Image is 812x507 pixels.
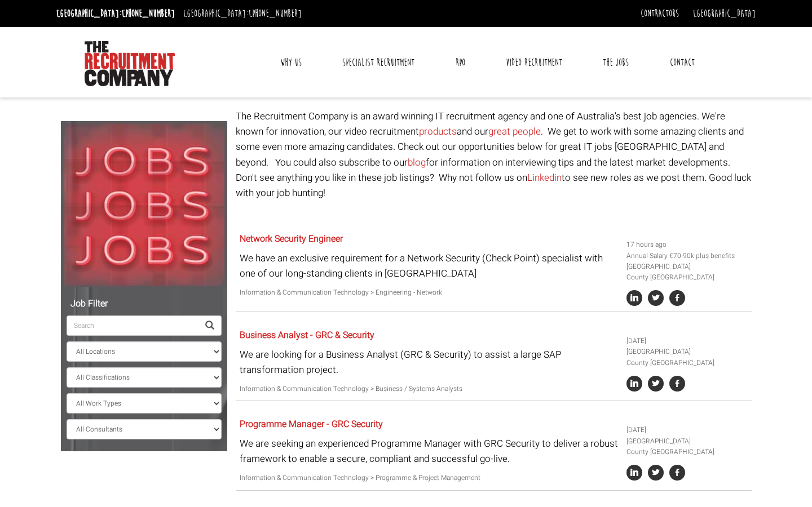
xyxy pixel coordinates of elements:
[626,425,747,435] li: [DATE]
[236,109,752,201] p: The Recruitment Company is an award winning IT recruitment agency and one of Australia's best job...
[240,287,618,298] p: Information & Communication Technology > Engineering - Network
[240,328,374,342] a: Business Analyst - GRC & Security
[67,315,198,336] input: Search
[626,251,747,261] li: Annual Salary €70-90k plus benefits
[626,336,747,346] li: [DATE]
[693,7,756,20] a: [GEOGRAPHIC_DATA]
[67,299,222,309] h5: Job Filter
[240,347,618,377] p: We are looking for a Business Analyst (GRC & Security) to assist a large SAP transformation project.
[240,436,618,466] p: We are seeking an experienced Programme Manager with GRC Security to deliver a robust framework t...
[408,155,426,170] a: blog
[488,124,541,139] a: great people
[122,7,175,20] a: [PHONE_NUMBER]
[419,124,457,139] a: products
[54,5,178,23] li: [GEOGRAPHIC_DATA]:
[447,48,474,77] a: RPO
[594,48,637,77] a: The Jobs
[661,48,703,77] a: Contact
[249,7,302,20] a: [PHONE_NUMBER]
[85,41,175,86] img: The Recruitment Company
[626,261,747,283] li: [GEOGRAPHIC_DATA] County [GEOGRAPHIC_DATA]
[240,251,618,281] p: We have an exclusive requirement for a Network Security (Check Point) specialist with one of our ...
[61,121,227,287] img: Jobs, Jobs, Jobs
[272,48,310,77] a: Why Us
[497,48,571,77] a: Video Recruitment
[240,417,383,431] a: Programme Manager - GRC Security
[334,48,423,77] a: Specialist Recruitment
[240,473,618,483] p: Information & Communication Technology > Programme & Project Management
[626,346,747,368] li: [GEOGRAPHIC_DATA] County [GEOGRAPHIC_DATA]
[527,171,562,185] a: Linkedin
[626,436,747,457] li: [GEOGRAPHIC_DATA] County [GEOGRAPHIC_DATA]
[626,239,747,250] li: 17 hours ago
[180,5,304,23] li: [GEOGRAPHIC_DATA]:
[240,232,343,246] a: Network Security Engineer
[641,7,679,20] a: Contractors
[240,384,618,394] p: Information & Communication Technology > Business / Systems Analysts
